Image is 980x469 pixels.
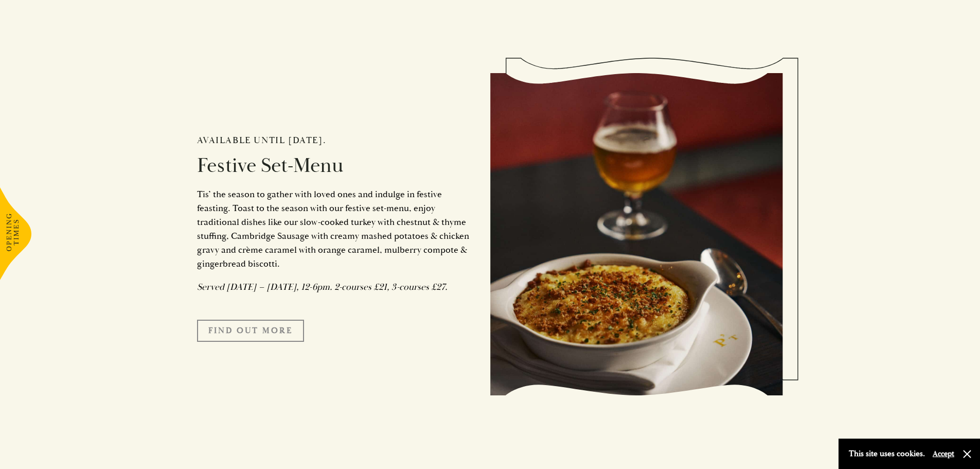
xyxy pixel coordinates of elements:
[197,320,304,341] a: FIND OUT MORE
[197,153,475,178] h2: Festive Set-Menu
[197,187,475,271] p: Tis’ the season to gather with loved ones and indulge in festive feasting. Toast to the season wi...
[849,446,925,461] p: This site uses cookies.
[933,449,954,459] button: Accept
[197,135,475,146] h2: Available until [DATE].
[197,281,448,293] em: Served [DATE] – [DATE], 12-6pm. 2-courses £21, 3-courses £27.
[962,449,972,459] button: Close and accept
